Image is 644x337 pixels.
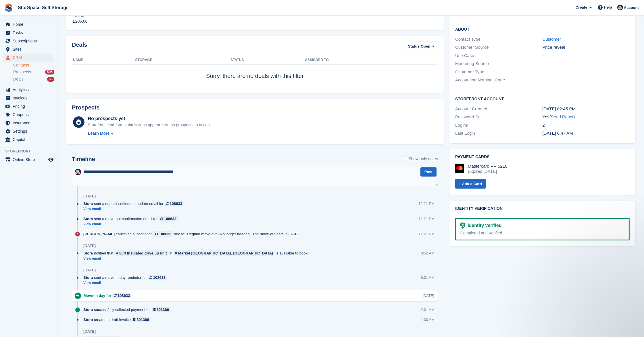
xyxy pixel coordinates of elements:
a: Customer [543,37,561,42]
div: notified that in is available to book [83,250,310,256]
div: Move-in day for [84,293,134,298]
div: - [543,77,630,83]
div: [DATE] [83,329,96,334]
div: 6:01 AM [421,275,435,280]
a: menu [3,45,54,53]
h2: Prospects [72,104,100,111]
a: menu [3,119,54,127]
a: 891366 [132,317,151,322]
span: Settings [13,127,47,135]
span: CRM [13,54,47,62]
div: cancelled subscription due to: 'Regular move out - No longer needed'. The move-out date is [DATE] [83,231,303,237]
div: Use Case [455,52,543,59]
span: Prospects [13,69,31,75]
a: + Add a Card [455,179,486,189]
div: sent a move-in day reminder for [83,275,170,280]
th: Name [72,56,135,65]
time: 2025-09-18 05:47:22 UTC [543,131,573,136]
div: 595 [45,70,54,75]
button: Post [420,167,437,177]
span: Deals [13,77,24,82]
div: 108633 [170,201,182,206]
h2: Storefront Account [455,96,630,101]
div: created a draft invoice [83,317,153,322]
div: Yes [543,114,630,120]
a: 108633 [165,201,184,206]
div: 891366 [137,317,149,322]
div: 53 [47,77,54,82]
div: 2 [543,122,630,129]
div: Market [GEOGRAPHIC_DATA], [GEOGRAPHIC_DATA] [178,250,273,256]
a: menu [3,102,54,110]
button: Status: Open [405,42,438,51]
div: Customer Source [455,44,543,51]
div: Logins [455,122,543,129]
div: 2:01 AM [421,307,435,312]
a: Learn More [88,130,211,136]
a: 108633 [154,231,173,237]
h2: Timeline [72,156,95,162]
div: - [543,52,630,59]
a: menu [3,29,54,37]
a: View email [83,281,170,285]
div: [DATE] 02:45 PM [543,106,630,112]
div: [DATE] [422,293,434,298]
div: successfully collected payment for [83,307,173,312]
h2: Payment cards [455,155,630,159]
a: menu [3,111,54,119]
a: menu [3,127,54,135]
span: Open [421,44,430,49]
div: Completed and Verified. [460,230,624,236]
div: No prospects yet [88,115,211,122]
a: 108633 [112,293,131,298]
span: Home [13,20,47,28]
div: 108633 [153,275,166,280]
h2: About [455,26,630,32]
div: Customer Type [455,69,543,75]
a: View email [83,256,310,261]
a: Send Reset [551,114,573,119]
a: menu [3,136,54,144]
a: View email [83,222,181,227]
div: Total [73,13,88,18]
th: Status [230,56,305,65]
a: menu [3,94,54,102]
a: 108633 [159,216,178,222]
div: Learn More [88,130,109,136]
img: Ross Hadlington [75,169,81,175]
span: Tasks [13,29,47,37]
input: Show only notes [404,156,407,159]
span: Stora [83,250,93,256]
span: Stora [83,201,93,206]
span: Status: [408,44,421,49]
div: Contact Type [455,36,543,43]
span: Sorry, there are no deals with this filter [206,73,304,79]
span: Sites [13,45,47,53]
img: Ross Hadlington [617,5,623,10]
div: 8:52 AM [421,250,435,256]
h2: Identity verification [455,206,630,211]
a: View email [83,207,187,211]
div: 108633 [118,293,130,298]
div: Password Set [455,114,543,120]
div: 1:00 AM [421,317,435,322]
span: Stora [83,216,93,222]
img: stora-icon-8386f47178a22dfd0bd8f6a31ec36ba5ce8667c1dd55bd0f319d3a0aa187defe.svg [5,3,13,12]
a: Prospects 595 [13,69,54,75]
div: 891366 [157,307,169,312]
span: Storefront [5,148,57,154]
div: Identity verified [465,222,501,229]
span: Invoices [13,94,47,102]
div: Mastercard •••• 5210 [468,164,507,169]
div: 80ft Insulated drive up unit [119,250,167,256]
span: Insurance [13,119,47,127]
span: Account [624,5,639,11]
a: Market [GEOGRAPHIC_DATA], [GEOGRAPHIC_DATA] [174,250,275,256]
span: Capital [13,136,47,144]
div: 108633 [164,216,176,222]
span: Stora [83,275,93,280]
span: Coupons [13,111,47,119]
a: menu [3,20,54,28]
div: sent a deposit settlement update email for [83,201,187,206]
a: 108633 [148,275,167,280]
